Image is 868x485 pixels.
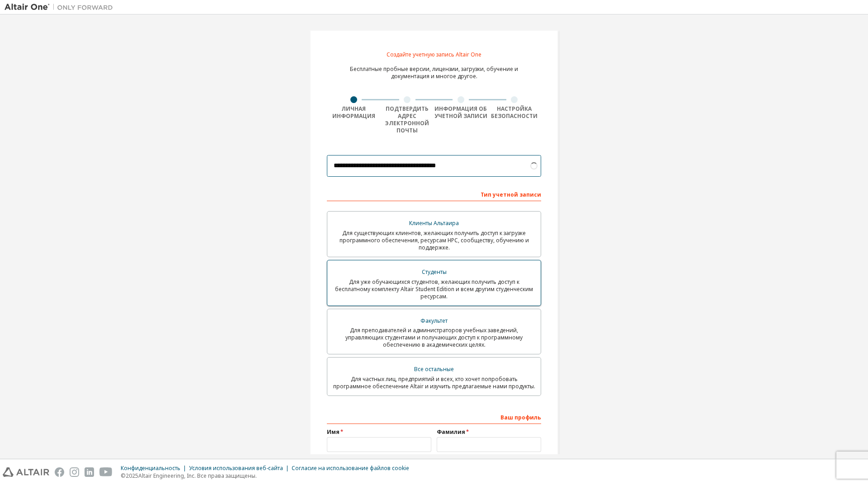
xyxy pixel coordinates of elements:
img: facebook.svg [55,467,64,477]
font: Для существующих клиентов, желающих получить доступ к загрузке программного обеспечения, ресурсам... [340,229,529,251]
font: Создайте учетную запись Altair One [387,51,481,58]
font: Бесплатные пробные версии, лицензии, загрузки, обучение и [350,65,518,73]
font: © [121,472,126,480]
font: Конфиденциальность [121,464,180,472]
img: altair_logo.svg [3,467,49,477]
font: Тип учетной записи [481,191,541,198]
img: instagram.svg [70,467,79,477]
font: Все остальные [414,365,454,373]
font: Для преподавателей и администраторов учебных заведений, управляющих студентами и получающих досту... [345,326,523,348]
font: Условия использования веб-сайта [189,464,283,472]
img: youtube.svg [99,467,113,477]
font: Altair Engineering, Inc. Все права защищены. [138,472,257,480]
font: Личная информация [332,105,375,120]
font: Настройка безопасности [491,105,538,120]
font: Имя [327,428,340,436]
font: документация и многое другое. [391,72,477,80]
font: 2025 [126,472,138,480]
img: Альтаир Один [5,3,118,12]
font: Факультет [420,317,448,325]
font: Фамилия [437,428,465,436]
font: Для уже обучающихся студентов, желающих получить доступ к бесплатному комплекту Altair Student Ed... [335,278,533,300]
font: Информация об учетной записи [434,105,487,120]
font: Клиенты Альтаира [409,219,459,227]
font: Подтвердить адрес электронной почты [385,105,429,134]
font: Студенты [422,268,447,276]
font: Ваш профиль [500,414,541,421]
img: linkedin.svg [85,467,94,477]
font: Согласие на использование файлов cookie [292,464,409,472]
font: Для частных лиц, предприятий и всех, кто хочет попробовать программное обеспечение Altair и изучи... [333,375,535,390]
